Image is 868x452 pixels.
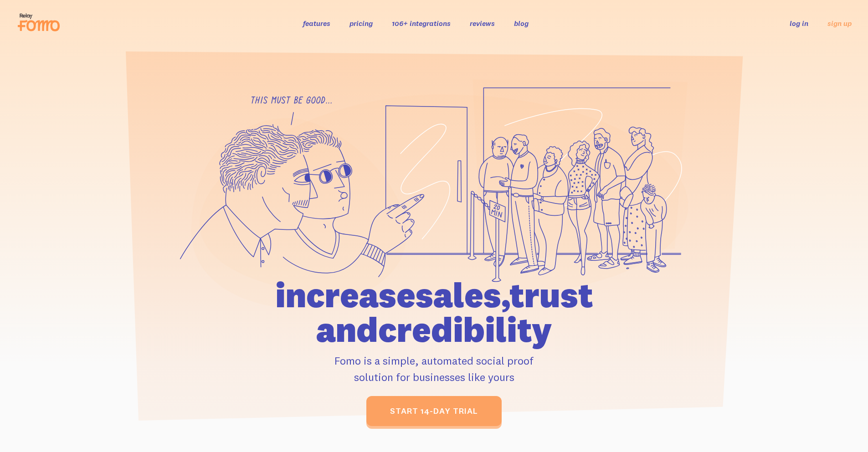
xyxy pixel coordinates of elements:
a: blog [514,19,529,28]
a: features [303,19,330,28]
a: 106+ integrations [392,19,451,28]
a: sign up [827,19,852,28]
a: reviews [470,19,495,28]
a: pricing [349,19,373,28]
a: log in [790,19,808,28]
h1: increase sales, trust and credibility [223,278,645,347]
p: Fomo is a simple, automated social proof solution for businesses like yours [223,352,645,385]
a: start 14-day trial [366,396,502,426]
